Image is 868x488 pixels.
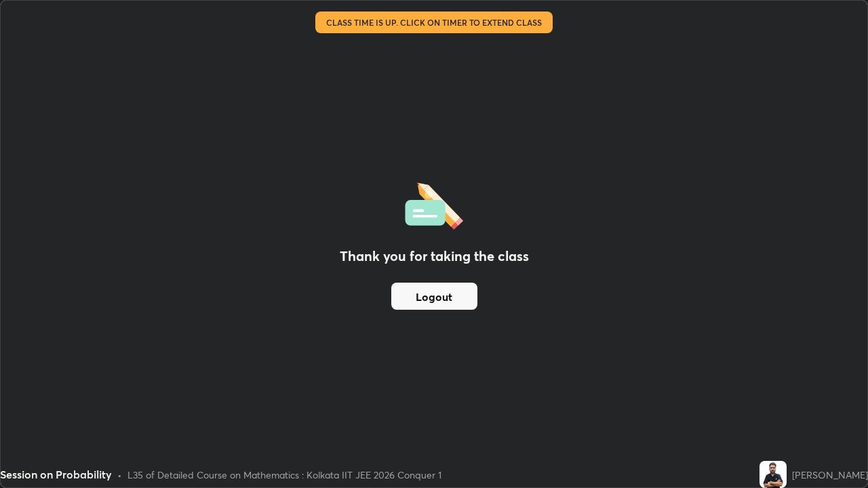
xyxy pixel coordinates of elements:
div: • [117,468,122,482]
img: offlineFeedback.1438e8b3.svg [405,178,463,230]
button: Logout [391,283,477,310]
img: 5d568bb6ac614c1d9b5c17d2183f5956.jpg [759,461,787,488]
div: [PERSON_NAME] [792,468,868,482]
h2: Thank you for taking the class [340,246,529,266]
div: L35 of Detailed Course on Mathematics : Kolkata IIT JEE 2026 Conquer 1 [127,468,441,482]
